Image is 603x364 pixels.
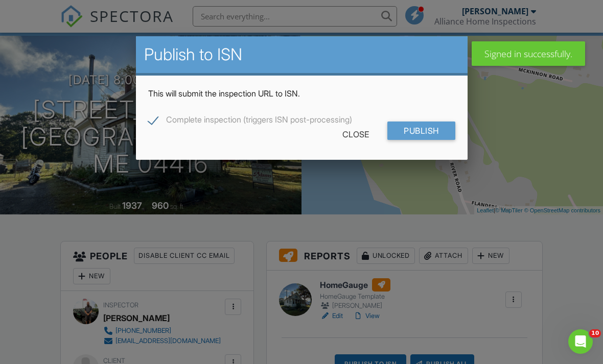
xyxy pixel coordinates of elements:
label: Complete inspection (triggers ISN post-processing) [148,115,352,128]
h2: Publish to ISN [144,44,459,65]
div: Signed in successfully. [472,41,585,66]
p: This will submit the inspection URL to ISN. [148,88,455,99]
span: 10 [589,329,601,337]
input: Publish [387,122,455,140]
iframe: Intercom live chat [568,329,593,354]
div: Close [326,125,385,143]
